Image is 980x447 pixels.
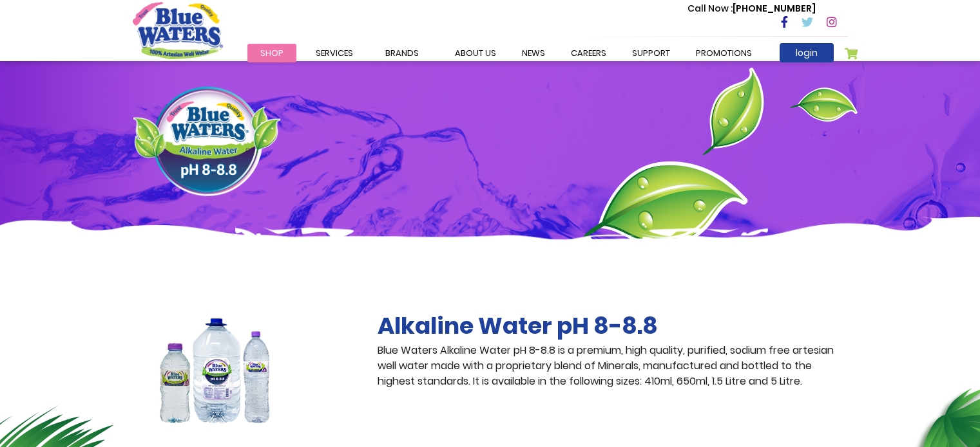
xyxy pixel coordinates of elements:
a: careers [558,44,619,62]
a: store logo [133,2,223,59]
p: [PHONE_NUMBER] [687,2,816,15]
span: Services [316,47,353,59]
a: about us [442,44,509,62]
span: Shop [260,47,283,59]
h2: Alkaline Water pH 8-8.8 [378,312,848,340]
span: Brands [385,47,419,59]
a: login [780,43,834,62]
a: support [619,44,683,62]
a: Promotions [683,44,765,62]
p: Blue Waters Alkaline Water pH 8-8.8 is a premium, high quality, purified, sodium free artesian we... [378,343,848,389]
span: Call Now : [687,2,733,15]
a: News [509,44,558,62]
